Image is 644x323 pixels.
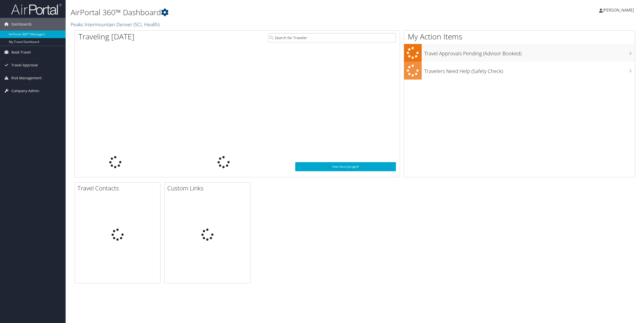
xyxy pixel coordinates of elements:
[424,65,635,75] h3: Travelers Need Help (Safety Check)
[603,7,634,13] span: [PERSON_NAME]
[71,7,449,18] h1: AirPortal 360™ Dashboard
[71,21,161,28] a: Peaks Intermountain Denver (SCL Health)
[11,18,32,31] span: Dashboards
[295,162,396,171] a: View SecurityLogic®
[599,3,639,18] a: [PERSON_NAME]
[11,85,39,97] span: Company Admin
[424,47,635,57] h3: Travel Approvals Pending (Advisor Booked)
[11,3,62,15] img: airportal-logo.png
[404,62,635,80] a: Travelers Need Help (Safety Check)
[404,44,635,62] a: Travel Approvals Pending (Advisor Booked)
[404,31,635,42] h1: My Action Items
[77,184,160,192] h2: Travel Contacts
[78,31,135,42] h1: Traveling [DATE]
[11,46,31,59] span: Book Travel
[11,59,38,71] span: Travel Approval
[11,72,42,84] span: Risk Management
[268,33,396,42] input: Search for Traveler
[167,184,250,192] h2: Custom Links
